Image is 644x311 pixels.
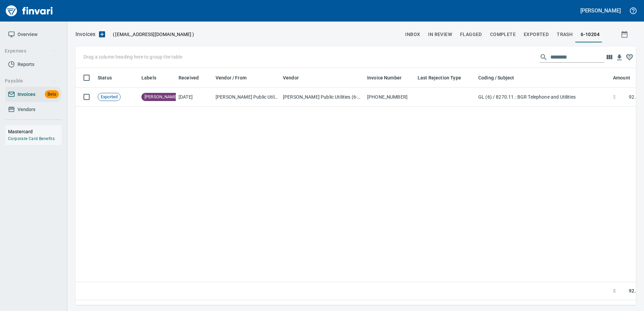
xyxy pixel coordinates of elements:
span: Amount [613,74,639,82]
span: Amount [613,74,630,82]
span: Last Rejection Type [418,74,461,82]
span: [EMAIL_ADDRESS][DOMAIN_NAME] [115,31,192,38]
span: Payable [5,77,56,85]
a: Corporate Card Benefits [8,136,55,141]
span: Invoices [18,90,35,99]
span: Invoice Number [367,74,410,82]
button: Choose columns to display [604,52,614,62]
span: 92.64 [629,94,641,100]
button: [PERSON_NAME] [579,5,622,16]
span: Status [98,74,112,82]
span: Coding / Subject [478,74,514,82]
button: Upload an Invoice [95,30,109,38]
span: Flagged [460,30,482,39]
span: $ [613,94,616,100]
span: [PERSON_NAME] [142,94,180,100]
span: Received [179,74,207,82]
span: Vendor [283,74,299,82]
span: Labels [141,74,156,82]
span: 6-10204 [581,30,600,39]
p: Invoices [75,30,95,38]
h6: Mastercard [8,128,62,135]
td: [PERSON_NAME] Public Utilities (6-10204) [213,88,280,107]
td: [DATE] [176,88,213,107]
button: Payable [2,75,58,87]
span: inbox [405,30,420,39]
span: trash [557,30,573,39]
span: Coding / Subject [478,74,523,82]
span: In Review [428,30,452,39]
a: Overview [5,27,62,42]
span: Received [179,74,199,82]
span: Expenses [5,47,56,55]
span: 92.64 [629,287,641,295]
span: Vendor [283,74,308,82]
a: Reports [5,57,62,72]
a: Vendors [5,102,62,117]
span: Status [98,74,121,82]
button: Download Table [614,53,624,63]
nav: breadcrumb [75,30,95,38]
h5: [PERSON_NAME] [580,7,621,14]
span: Vendor / From [216,74,255,82]
span: Labels [141,74,165,82]
span: Reports [18,60,34,69]
span: $ [613,287,616,295]
button: Column choices favorited. Click to reset to default [624,52,635,62]
td: [PHONE_NUMBER] [364,88,415,107]
span: Last Rejection Type [418,74,470,82]
button: Expenses [2,45,58,57]
span: Invoice Number [367,74,401,82]
p: ( ) [109,31,194,38]
span: Exported [524,30,549,39]
a: InvoicesBeta [5,87,62,102]
p: Drag a column heading here to group the table [84,54,182,60]
span: Complete [490,30,516,39]
span: Beta [45,91,59,98]
td: [PERSON_NAME] Public Utilities (6-10204) [280,88,364,107]
button: Show invoices within a particular date range [614,28,636,40]
span: Vendors [18,105,35,114]
span: Vendor / From [216,74,247,82]
span: Exported [98,94,120,100]
span: Overview [18,30,37,39]
img: Finvari [4,3,55,19]
td: GL (6) / 8270.11.: BGR Telephone and Utilities [476,88,610,107]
